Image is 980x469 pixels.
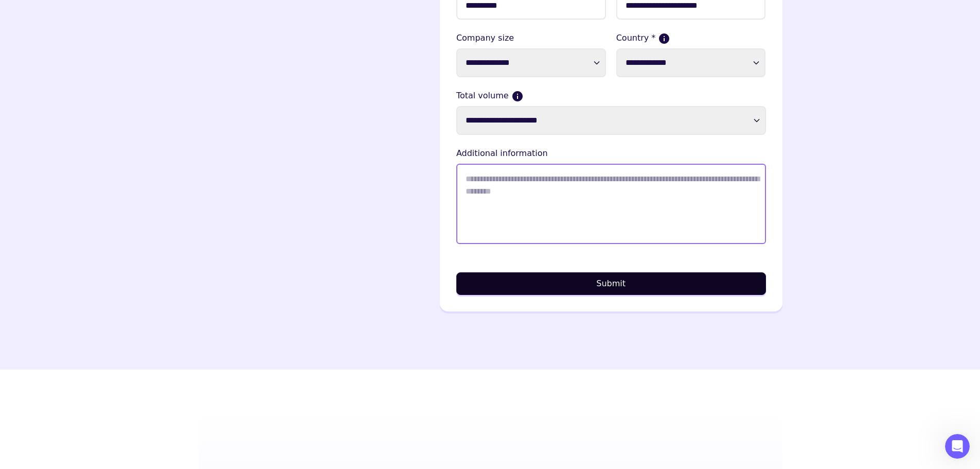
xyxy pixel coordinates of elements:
button: Current monthly volume your business makes in USD [513,92,522,101]
lable: Additional information [456,147,766,160]
label: Country * [616,32,766,44]
button: Submit [456,272,766,295]
button: If more than one country, please select where the majority of your sales come from. [660,34,669,43]
label: Company size [456,32,606,44]
iframe: Intercom live chat [945,434,970,459]
label: Total volume [456,90,766,102]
